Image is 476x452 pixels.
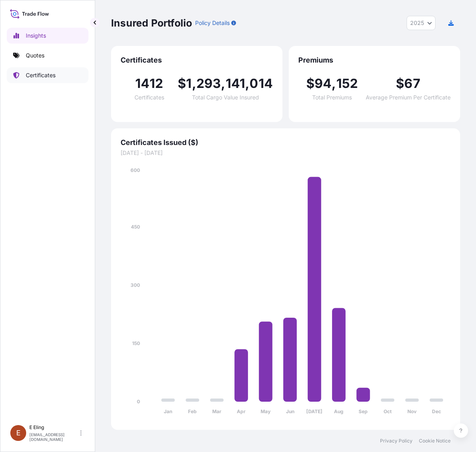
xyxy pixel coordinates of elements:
[196,77,221,90] span: 293
[192,95,259,100] span: Total Cargo Value Insured
[195,19,230,27] p: Policy Details
[111,17,192,29] p: Insured Portfolio
[164,408,172,414] tspan: Jan
[245,77,250,90] span: ,
[121,138,451,147] span: Certificates Issued ($)
[132,340,140,346] tspan: 150
[419,438,451,444] a: Cookie Notice
[26,51,44,59] p: Quotes
[380,438,413,444] a: Privacy Policy
[7,67,88,83] a: Certificates
[29,432,79,442] p: [EMAIL_ADDRESS][DOMAIN_NAME]
[16,429,21,437] span: E
[410,19,424,27] span: 2025
[131,282,140,288] tspan: 300
[407,16,436,30] button: Year Selector
[26,71,56,79] p: Certificates
[212,408,221,414] tspan: Mar
[186,77,192,90] span: 1
[121,55,273,65] span: Certificates
[178,77,186,90] span: $
[137,399,140,404] tspan: 0
[131,167,140,173] tspan: 600
[312,95,352,100] span: Total Premiums
[432,408,441,414] tspan: Dec
[237,408,246,414] tspan: Apr
[306,77,315,90] span: $
[306,408,322,414] tspan: [DATE]
[407,408,417,414] tspan: Nov
[121,149,451,157] span: [DATE] - [DATE]
[332,77,336,90] span: ,
[286,408,294,414] tspan: Jun
[315,77,332,90] span: 94
[135,77,163,90] span: 1412
[226,77,246,90] span: 141
[298,55,451,65] span: Premiums
[396,77,404,90] span: $
[250,77,273,90] span: 014
[188,408,197,414] tspan: Feb
[29,424,79,431] p: E Eling
[336,77,358,90] span: 152
[131,224,140,230] tspan: 450
[384,408,392,414] tspan: Oct
[7,48,88,63] a: Quotes
[221,77,225,90] span: ,
[261,408,271,414] tspan: May
[366,95,451,100] span: Average Premium Per Certificate
[359,408,368,414] tspan: Sep
[404,77,420,90] span: 67
[334,408,344,414] tspan: Aug
[7,28,88,44] a: Insights
[134,95,164,100] span: Certificates
[26,32,46,40] p: Insights
[192,77,196,90] span: ,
